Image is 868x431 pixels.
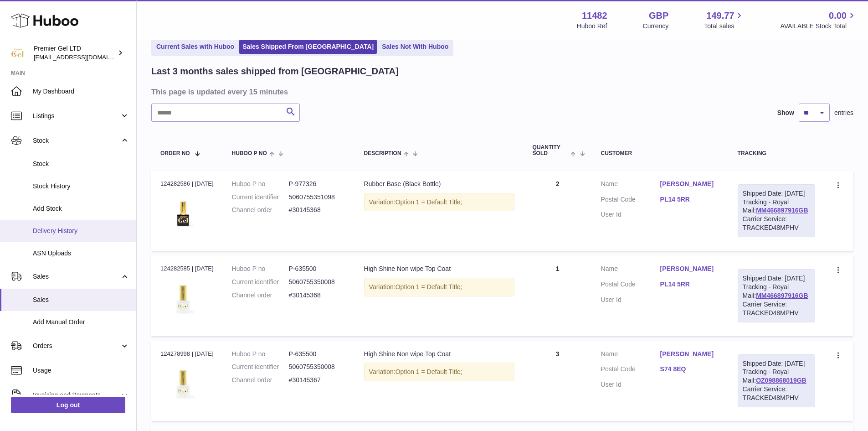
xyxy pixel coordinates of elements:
dt: Channel order [232,206,289,214]
span: 149.77 [706,10,734,22]
div: Variation: [364,363,514,381]
a: 0.00 AVAILABLE Stock Total [780,10,857,31]
dd: P-635500 [289,350,346,358]
dt: User Id [601,296,660,304]
div: High Shine Non wipe Top Coat [364,350,514,358]
span: Stock [33,160,129,168]
a: 149.77 Total sales [704,10,745,31]
dt: User Id [601,210,660,219]
a: OZ098868019GB [756,377,806,384]
span: ASN Uploads [33,249,129,258]
span: 0.00 [829,10,847,22]
span: Invoicing and Payments [33,391,120,400]
span: My Dashboard [33,87,129,96]
span: Option 1 = Default Title; [395,198,462,206]
div: Premier Gel LTD [34,44,116,62]
label: Show [777,109,794,117]
a: PL14 5RR [660,195,719,204]
span: Sales [33,272,120,281]
dt: Name [601,350,660,361]
div: Rubber Base (Black Bottle) [364,180,514,188]
dt: Current identifier [232,278,289,286]
span: Total sales [704,22,745,31]
dt: Postal Code [601,280,660,291]
td: 2 [524,171,592,251]
dd: P-977326 [289,180,346,188]
dt: Current identifier [232,363,289,371]
span: Quantity Sold [533,145,569,156]
span: entries [834,109,853,117]
dd: #30145367 [289,376,346,384]
dt: Channel order [232,291,289,300]
td: 3 [524,341,592,421]
strong: GBP [649,10,668,22]
a: [PERSON_NAME] [660,265,719,273]
div: Shipped Date: [DATE] [743,189,810,198]
div: Huboo Ref [577,22,607,31]
div: 124282586 | [DATE] [160,180,214,188]
div: High Shine Non wipe Top Coat [364,265,514,273]
span: Option 1 = Default Title; [395,368,462,375]
h2: Last 3 months sales shipped from [GEOGRAPHIC_DATA] [151,65,399,78]
div: Carrier Service: TRACKED48MPHV [743,215,810,232]
div: Tracking [738,151,815,156]
div: Shipped Date: [DATE] [743,359,810,368]
span: AVAILABLE Stock Total [780,22,857,31]
dt: User Id [601,380,660,389]
dt: Huboo P no [232,265,289,273]
div: Tracking - Royal Mail: [738,269,815,322]
dt: Postal Code [601,365,660,376]
dd: 5060755350008 [289,363,346,371]
span: [EMAIL_ADDRESS][DOMAIN_NAME] [34,53,134,61]
div: Shipped Date: [DATE] [743,274,810,283]
span: Listings [33,112,120,120]
span: Delivery History [33,227,129,235]
span: Stock History [33,182,129,191]
div: 124278998 | [DATE] [160,350,214,358]
span: Add Manual Order [33,318,129,327]
div: 124282585 | [DATE] [160,265,214,273]
dt: Channel order [232,376,289,384]
span: Huboo P no [232,151,267,156]
span: Order No [160,151,190,156]
a: Current Sales with Huboo [153,39,237,54]
div: Variation: [364,193,514,212]
dt: Name [601,180,660,191]
h3: This page is updated every 15 minutes [151,87,851,97]
dt: Current identifier [232,193,289,202]
div: Currency [643,22,669,31]
a: PL14 5RR [660,280,719,289]
dt: Huboo P no [232,180,289,188]
div: Tracking - Royal Mail: [738,184,815,237]
dd: 5060755351098 [289,193,346,202]
span: Orders [33,342,120,350]
div: Variation: [364,278,514,296]
dt: Name [601,265,660,275]
span: Sales [33,296,129,304]
a: Log out [11,397,125,413]
img: IMG_8558-3_bf6918c5-5870-4c6a-a90f-c1843f58adf6.jpg [160,191,206,236]
img: internalAdmin-11482@internal.huboo.com [11,46,25,60]
div: Tracking - Royal Mail: [738,354,815,407]
a: MM466897916GB [756,207,808,214]
div: Carrier Service: TRACKED48MPHV [743,385,810,402]
dd: #30145368 [289,206,346,214]
span: Description [364,151,401,156]
a: MM466897916GB [756,292,808,299]
span: Add Stock [33,204,129,213]
span: Usage [33,366,129,375]
img: 114821687606928.jpg [160,276,206,322]
a: Sales Shipped From [GEOGRAPHIC_DATA] [239,39,377,54]
dt: Postal Code [601,195,660,206]
strong: 11482 [582,10,607,22]
dd: 5060755350008 [289,278,346,286]
span: Stock [33,136,120,145]
a: [PERSON_NAME] [660,350,719,358]
a: [PERSON_NAME] [660,180,719,188]
div: Customer [601,151,719,156]
a: Sales Not With Huboo [379,39,452,54]
div: Carrier Service: TRACKED48MPHV [743,300,810,317]
a: S74 8EQ [660,365,719,374]
dd: #30145368 [289,291,346,300]
td: 1 [524,255,592,336]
